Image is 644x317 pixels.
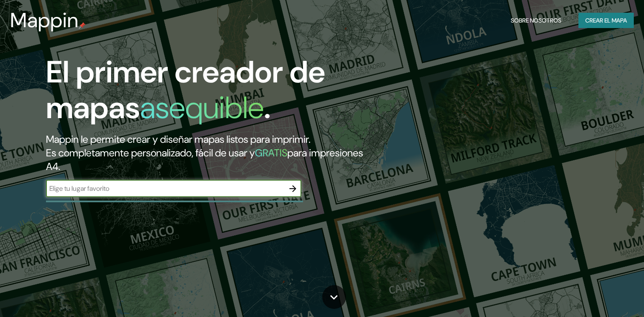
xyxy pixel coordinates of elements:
[46,133,368,173] h2: Mappin le permite crear y diseñar mapas listos para imprimir. Es completamente personalizado, fác...
[46,54,368,133] h1: El primer creador de mapas .
[585,15,627,26] font: Crear el mapa
[255,146,287,159] h5: GRATIS
[10,8,79,32] h3: Mappin
[140,88,264,127] h1: asequible
[46,184,284,193] input: Elige tu lugar favorito
[578,13,634,28] button: Crear el mapa
[507,13,565,28] button: Sobre nosotros
[79,22,86,29] img: mappin-pin
[511,15,561,26] font: Sobre nosotros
